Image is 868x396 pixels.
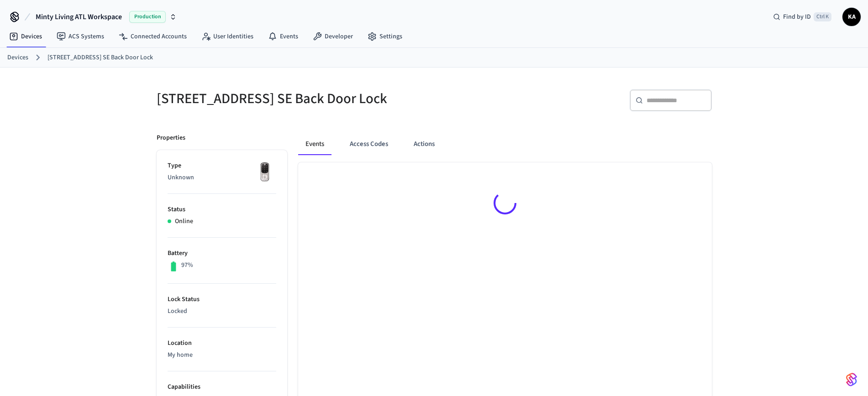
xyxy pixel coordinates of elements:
div: ant example [298,133,712,155]
a: Devices [2,28,49,45]
a: Connected Accounts [111,28,194,45]
p: Location [168,339,276,348]
a: Devices [7,53,28,63]
a: Events [261,28,305,45]
p: Online [175,217,193,226]
span: Production [129,11,166,23]
button: KA [842,8,861,26]
img: Yale Assure Touchscreen Wifi Smart Lock, Satin Nickel, Front [253,161,276,184]
p: Capabilities [168,382,276,392]
p: 97% [181,261,193,270]
p: Properties [157,133,185,143]
a: User Identities [194,28,261,45]
p: Battery [168,249,276,258]
a: ACS Systems [49,28,111,45]
p: My home [168,350,276,360]
p: Type [168,161,276,171]
div: Find by IDCtrl K [766,9,839,25]
span: Ctrl K [814,12,831,21]
img: SeamLogoGradient.69752ec5.svg [846,372,857,387]
p: Lock Status [168,295,276,304]
a: Settings [360,28,410,45]
span: KA [843,9,860,25]
p: Status [168,205,276,214]
p: Locked [168,307,276,316]
p: Unknown [168,173,276,182]
a: Developer [305,28,360,45]
span: Find by ID [783,12,811,21]
button: Access Codes [342,133,395,155]
h5: [STREET_ADDRESS] SE Back Door Lock [157,89,429,108]
a: [STREET_ADDRESS] SE Back Door Lock [47,53,153,63]
button: Actions [406,133,442,155]
span: Minty Living ATL Workspace [36,11,122,22]
button: Events [298,133,331,155]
